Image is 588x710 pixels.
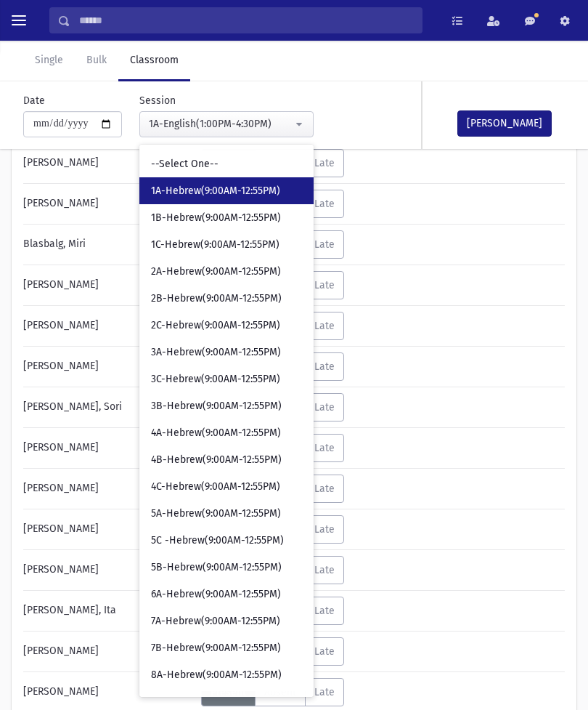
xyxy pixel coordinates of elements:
span: 5B-Hebrew(9:00AM-12:55PM) [151,560,282,575]
span: 1A-Hebrew(9:00AM-12:55PM) [151,184,280,198]
span: 1C-Hebrew(9:00AM-12:55PM) [151,238,279,252]
div: [PERSON_NAME] [16,352,201,381]
label: Date [23,93,45,108]
label: Session [139,93,176,108]
span: 6A-Hebrew(9:00AM-12:55PM) [151,587,281,602]
div: [PERSON_NAME], Ita [16,597,201,625]
div: [PERSON_NAME] [16,190,201,218]
span: 4B-Hebrew(9:00AM-12:55PM) [151,453,282,467]
a: Bulk [75,41,118,81]
span: 7B-Hebrew(9:00AM-12:55PM) [151,641,281,655]
div: [PERSON_NAME] [16,678,201,706]
button: 1A-English(1:00PM-4:30PM) [139,111,314,137]
span: 4C-Hebrew(9:00AM-12:55PM) [151,480,280,494]
span: Late [314,483,335,495]
span: Late [314,320,335,332]
div: [PERSON_NAME] [16,515,201,544]
div: Blasbalg, Miri [16,230,201,259]
span: 2A-Hebrew(9:00AM-12:55PM) [151,265,281,279]
span: Late [314,523,335,536]
input: Search [70,7,422,33]
span: 5A-Hebrew(9:00AM-12:55PM) [151,507,281,521]
span: Late [314,279,335,291]
span: 8A-Hebrew(9:00AM-12:55PM) [151,668,282,682]
span: 7A-Hebrew(9:00AM-12:55PM) [151,614,280,629]
span: Late [314,564,335,576]
button: [PERSON_NAME] [457,110,552,137]
div: 1A-English(1:00PM-4:30PM) [149,116,293,132]
a: Classroom [118,41,190,81]
span: --Select One-- [151,157,219,172]
span: Late [314,157,335,169]
span: 2C-Hebrew(9:00AM-12:55PM) [151,318,280,333]
span: 4A-Hebrew(9:00AM-12:55PM) [151,426,281,440]
div: [PERSON_NAME], Sori [16,393,201,421]
div: [PERSON_NAME] [16,475,201,503]
div: [PERSON_NAME] [16,149,201,177]
span: 2B-Hebrew(9:00AM-12:55PM) [151,291,282,306]
div: [PERSON_NAME] [16,434,201,462]
span: 1B-Hebrew(9:00AM-12:55PM) [151,211,281,225]
span: Late [314,605,335,617]
span: 3B-Hebrew(9:00AM-12:55PM) [151,399,282,414]
a: Single [23,41,75,81]
span: Late [314,645,335,658]
span: 5C -Hebrew(9:00AM-12:55PM) [151,533,284,548]
span: 3A-Hebrew(9:00AM-12:55PM) [151,345,281,360]
button: toggle menu [6,7,32,33]
span: Late [314,442,335,454]
span: Late [314,360,335,373]
div: [PERSON_NAME] [16,637,201,666]
div: [PERSON_NAME] [16,312,201,340]
div: [PERSON_NAME] [16,271,201,299]
div: [PERSON_NAME] [16,556,201,584]
span: Late [314,401,335,414]
span: 3C-Hebrew(9:00AM-12:55PM) [151,372,280,387]
span: Late [314,198,335,210]
span: Late [314,238,335,251]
